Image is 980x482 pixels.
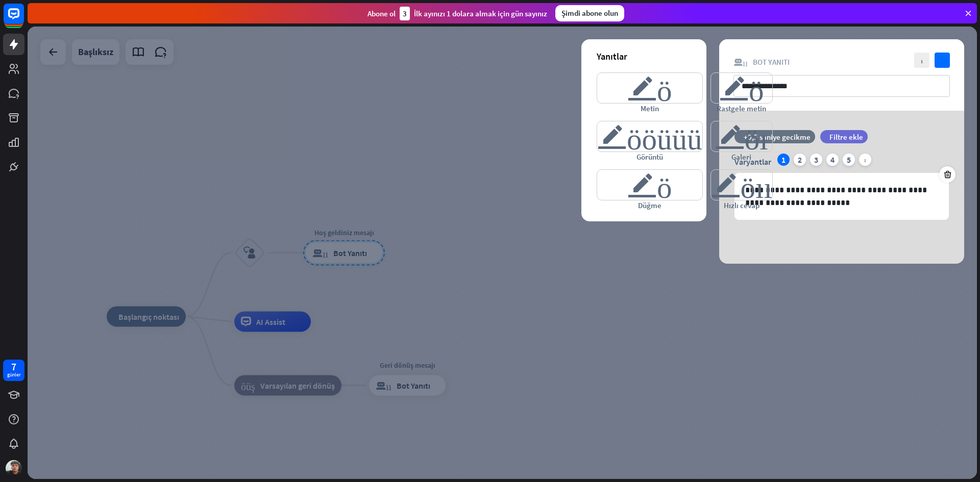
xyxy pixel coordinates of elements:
font: blok_bot_yanıtı [733,58,748,67]
font: 2 [798,155,802,165]
font: Rastgele metin [717,104,766,113]
button: LiveChat sohbet widget'ını açın [8,4,39,35]
font: editör_hızlı_cevaplar [711,170,772,200]
font: kontrol etmek [941,57,944,64]
font: Filtre ekle [829,132,863,142]
font: Şimdi abone olun [561,8,618,18]
font: günler [7,371,20,378]
font: İlk ayınızı 1 dolara almak için gün sayınız [414,9,547,18]
font: Bot Yanıtı [753,57,790,67]
font: 3 [814,155,818,165]
font: Hızlı cevap [724,200,759,210]
font: 3 [403,9,407,18]
font: 7 [11,360,16,373]
font: Galeri [731,152,751,162]
font: Varyantlar [734,157,771,167]
font: +0,5 saniye gecikme [744,132,811,142]
font: artı [864,157,866,163]
font: 1 [781,155,786,165]
font: kapalı [921,57,923,64]
font: 5 [847,155,851,165]
font: 4 [830,155,835,165]
font: editör_kartı [715,121,768,151]
font: Abone ol [367,9,396,18]
a: 7 günler [3,360,24,381]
